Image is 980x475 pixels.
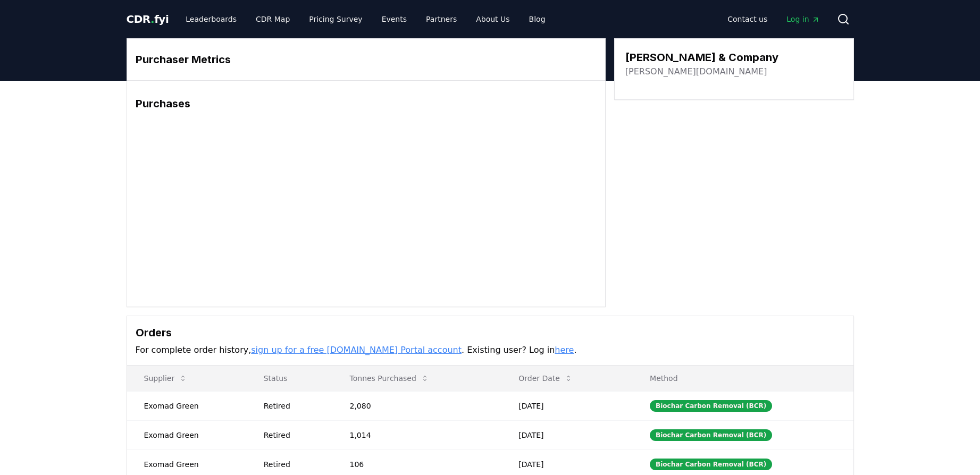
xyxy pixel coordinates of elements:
span: . [150,13,154,26]
td: [DATE] [501,420,633,449]
a: CDR Map [247,10,298,29]
h3: Purchases [136,96,597,112]
a: Events [373,10,415,29]
nav: Main [719,10,828,29]
a: About Us [467,10,518,29]
button: Tonnes Purchased [341,368,438,389]
td: 2,080 [333,391,502,420]
h3: [PERSON_NAME] & Company [625,49,778,65]
td: 1,014 [333,420,502,449]
p: For complete order history, . Existing user? Log in . [136,344,845,357]
td: [DATE] [501,391,633,420]
h3: Purchaser Metrics [136,52,597,67]
a: Leaderboards [177,10,245,29]
p: Status [255,373,324,384]
a: Pricing Survey [300,10,371,29]
a: sign up for a free [DOMAIN_NAME] Portal account [251,345,462,355]
div: Biochar Carbon Removal (BCR) [650,400,772,412]
td: Exomad Green [127,420,247,449]
a: CDR.fyi [127,12,169,27]
td: Exomad Green [127,391,247,420]
div: Retired [264,401,324,411]
a: Blog [521,10,554,29]
div: Biochar Carbon Removal (BCR) [650,429,772,441]
button: Order Date [510,368,581,389]
div: Retired [264,430,324,440]
div: Retired [264,459,324,470]
span: CDR fyi [127,13,169,26]
nav: Main [177,10,554,29]
span: Log in [786,14,819,24]
p: Method [641,373,844,384]
a: Log in [778,10,828,29]
div: Biochar Carbon Removal (BCR) [650,459,772,470]
a: [PERSON_NAME][DOMAIN_NAME] [625,65,767,78]
a: here [555,345,574,355]
a: Contact us [719,10,776,29]
h3: Orders [136,325,845,341]
button: Supplier [136,368,196,389]
a: Partners [417,10,465,29]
